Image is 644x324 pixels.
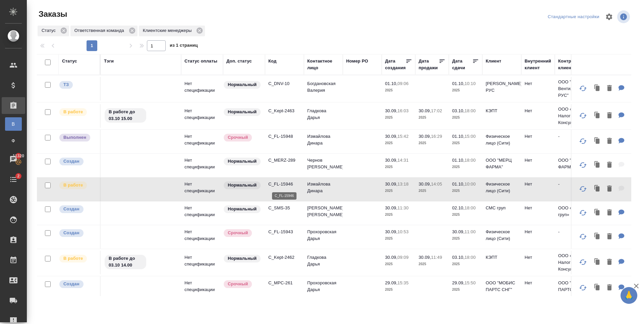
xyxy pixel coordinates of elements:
p: 10:10 [465,81,476,86]
div: В работе до 03.10 15.00 [104,108,178,123]
p: 30.09, [419,255,431,260]
p: Срочный [228,134,248,141]
p: 2025 [385,286,412,293]
p: 2025 [452,286,479,293]
span: 11320 [9,153,28,159]
p: 30.09, [419,108,431,113]
p: Нет [525,280,551,286]
div: Статус по умолчанию для стандартных заказов [223,108,262,117]
p: 13:18 [397,181,409,187]
div: Выставляется автоматически, если на указанный объем услуг необходимо больше времени в стандартном... [223,229,262,238]
p: Физическое лицо (Сити) [486,229,518,242]
button: Удалить [604,206,615,220]
div: Выставляет ПМ после принятия заказа от КМа [59,254,97,263]
button: Обновить [575,254,591,270]
p: Нет [525,133,551,140]
td: [PERSON_NAME] [PERSON_NAME] [304,201,343,225]
p: 2025 [385,211,412,218]
td: Нет спецификации [181,276,223,300]
p: 30.09, [385,158,397,163]
p: 14:31 [397,158,409,163]
a: 11320 [2,151,25,168]
p: 01.10, [452,158,465,163]
p: - [558,133,590,140]
p: КЭПТ [486,108,518,114]
p: 2025 [419,140,445,147]
div: Выставляется автоматически, если на указанный объем услуг необходимо больше времени в стандартном... [223,133,262,142]
div: Выставляется автоматически при создании заказа [59,280,97,289]
td: Гладкова Дарья [304,104,343,128]
p: 30.09, [385,181,397,187]
button: Клонировать [591,109,604,123]
p: ООО «Кэпт Налоги и Консультирование» [558,106,590,126]
a: Ф [5,134,22,148]
span: Заказы [37,9,67,19]
p: 15:00 [465,134,476,139]
td: Нет спецификации [181,177,223,201]
p: Статус [42,27,58,34]
p: 10:53 [397,229,409,234]
div: В работе до 03.10 14.00 [104,254,178,270]
p: В работе до 03.10 15.00 [109,109,142,122]
td: Нет спецификации [181,225,223,249]
td: Нет спецификации [181,201,223,225]
div: Тэги [104,58,114,65]
td: Прохоровская Дарья [304,225,343,249]
p: Нет [525,205,551,211]
td: Измайлова Динара [304,130,343,153]
p: 2025 [419,261,445,268]
p: 15:35 [397,280,409,285]
div: Статус по умолчанию для стандартных заказов [223,205,262,214]
p: C_FL-15946 [268,181,301,188]
button: Обновить [575,157,591,173]
p: 2025 [385,188,412,194]
p: Нет [525,157,551,164]
button: Обновить [575,280,591,296]
p: В работе [63,255,83,262]
td: Нет спецификации [181,251,223,274]
p: 15:42 [397,134,409,139]
button: Удалить [604,281,615,295]
button: Клонировать [591,230,604,244]
div: Контактное лицо [307,58,339,71]
button: Обновить [575,133,591,149]
p: Нет [525,108,551,114]
div: Выставляет ПМ после принятия заказа от КМа [59,181,97,190]
p: 01.10, [452,181,465,187]
p: ООО «СМС груп» [558,205,590,218]
button: Клонировать [591,182,604,196]
button: Удалить [604,182,615,196]
div: Статус [62,58,77,65]
p: 11:49 [431,255,442,260]
td: Нет спецификации [181,130,223,153]
button: Обновить [575,108,591,124]
div: Статус [38,26,69,36]
p: Ответственная команда [74,27,126,34]
p: 29.09, [452,280,465,285]
p: C_DNV-10 [268,80,301,87]
p: Нормальный [228,255,257,262]
p: Срочный [228,281,248,287]
button: Обновить [575,229,591,245]
p: - [558,229,590,235]
div: Выставляет ПМ после сдачи и проведения начислений. Последний этап для ПМа [59,133,97,142]
div: Ответственная команда [70,26,138,36]
div: Выставляется автоматически при создании заказа [59,229,97,238]
p: Физическое лицо (Сити) [486,181,518,194]
div: Контрагент клиента [558,58,590,71]
p: - [558,181,590,188]
p: Физическое лицо (Сити) [486,133,518,147]
button: Клонировать [591,255,604,269]
p: 2025 [452,235,479,242]
div: Выставляется автоматически при создании заказа [59,205,97,214]
p: 2025 [385,114,412,121]
p: C_FL-15948 [268,133,301,140]
p: C_SMS-35 [268,205,301,211]
div: Статус по умолчанию для стандартных заказов [223,157,262,166]
p: 30.09, [385,108,397,113]
button: Клонировать [591,82,604,95]
td: Богдановская Валерия [304,77,343,100]
td: Прохоровская Дарья [304,276,343,300]
div: Статус по умолчанию для стандартных заказов [223,254,262,263]
p: 2025 [452,164,479,170]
